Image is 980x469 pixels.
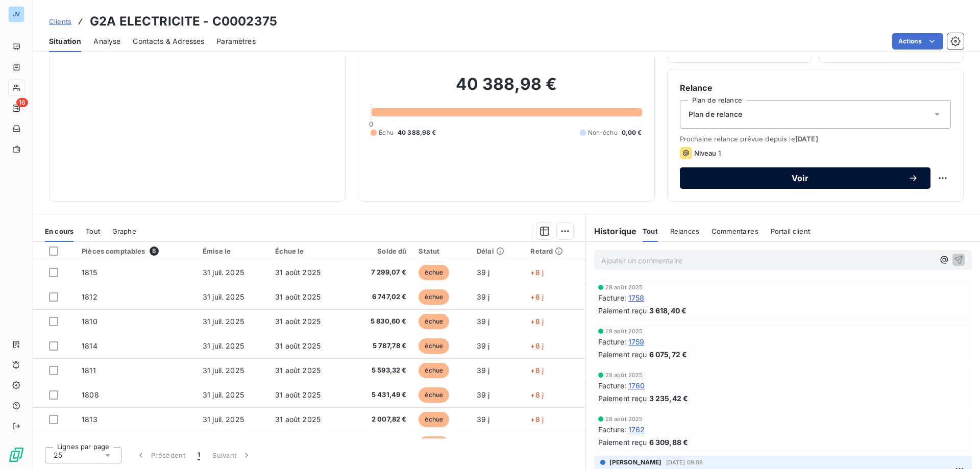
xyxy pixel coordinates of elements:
span: 8 [150,246,159,256]
span: Facture : [598,424,626,435]
h6: Historique [586,225,637,237]
span: 6 309,88 € [649,437,689,448]
span: 1815 [82,268,97,277]
span: 1811 [82,366,96,375]
span: 6 075,72 € [649,349,688,360]
span: 1759 [628,336,645,347]
span: 31 juil. 2025 [203,390,244,399]
span: 39 j [477,317,490,326]
div: Solde dû [353,247,406,255]
span: Non-échu [588,128,618,137]
span: échue [419,387,449,403]
span: 2 007,82 € [353,414,406,425]
span: [DATE] 09:08 [666,459,703,465]
span: 1812 [82,292,97,301]
button: Actions [892,33,943,50]
span: 28 août 2025 [605,284,643,290]
span: Contacts & Adresses [133,36,204,46]
span: Prochaine relance prévue depuis le [680,135,951,143]
span: 31 août 2025 [275,341,321,350]
span: Échu [379,128,394,137]
h2: 40 388,98 € [371,74,642,105]
span: 0 [369,120,373,128]
a: Clients [49,16,71,27]
span: Situation [49,36,81,46]
span: échue [419,412,449,427]
span: Voir [692,174,908,182]
span: 25 [54,450,62,460]
span: Portail client [771,227,810,235]
span: 28 août 2025 [605,328,643,334]
span: échue [419,338,449,354]
button: Voir [680,167,930,189]
span: 39 j [477,366,490,375]
span: Facture : [598,380,626,391]
span: 16 [16,98,28,107]
span: Paiement reçu [598,393,647,404]
span: échue [419,436,449,452]
span: 31 août 2025 [275,292,321,301]
span: [PERSON_NAME] [609,458,662,467]
iframe: Intercom live chat [945,434,970,459]
h3: G2A ELECTRICITE - C0002375 [90,12,277,31]
button: Suivant [206,445,258,466]
span: 5 787,78 € [353,341,406,351]
span: 1813 [82,415,97,424]
span: Commentaires [712,227,758,235]
span: +8 j [530,292,544,301]
span: 31 juil. 2025 [203,415,244,424]
span: Relances [670,227,699,235]
span: 1762 [628,424,645,435]
span: 1810 [82,317,97,326]
span: 40 388,98 € [398,128,436,137]
span: échue [419,265,449,280]
div: Retard [530,247,579,255]
div: Statut [419,247,464,255]
div: Émise le [203,247,263,255]
span: 7 299,07 € [353,267,406,278]
span: 31 août 2025 [275,268,321,277]
span: +8 j [530,366,544,375]
span: 28 août 2025 [605,372,643,378]
span: En cours [45,227,73,235]
span: Facture : [598,336,626,347]
span: [DATE] [795,135,818,143]
span: +8 j [530,268,544,277]
div: Échue le [275,247,341,255]
span: 39 j [477,390,490,399]
span: 1758 [628,292,645,303]
h6: Relance [680,82,951,94]
span: Paiement reçu [598,437,647,448]
span: 1808 [82,390,99,399]
span: 31 juil. 2025 [203,268,244,277]
span: Analyse [93,36,120,46]
img: Logo LeanPay [8,447,24,463]
span: Paiement reçu [598,349,647,360]
span: 5 593,32 € [353,365,406,376]
span: Paiement reçu [598,305,647,316]
span: 1760 [628,380,645,391]
span: Paramètres [216,36,256,46]
span: 3 618,40 € [649,305,687,316]
button: 1 [191,445,206,466]
span: échue [419,289,449,305]
span: échue [419,314,449,329]
span: Facture : [598,292,626,303]
span: 1814 [82,341,97,350]
span: 31 août 2025 [275,415,321,424]
div: Délai [477,247,518,255]
span: 5 431,49 € [353,390,406,400]
span: Tout [86,227,100,235]
span: 39 j [477,292,490,301]
span: +8 j [530,317,544,326]
button: Précédent [130,445,191,466]
span: 31 juil. 2025 [203,341,244,350]
span: 31 juil. 2025 [203,292,244,301]
div: JV [8,6,24,22]
span: 31 août 2025 [275,317,321,326]
span: échue [419,363,449,378]
span: +8 j [530,415,544,424]
div: Pièces comptables [82,246,190,256]
span: Niveau 1 [694,149,721,157]
span: 39 j [477,341,490,350]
